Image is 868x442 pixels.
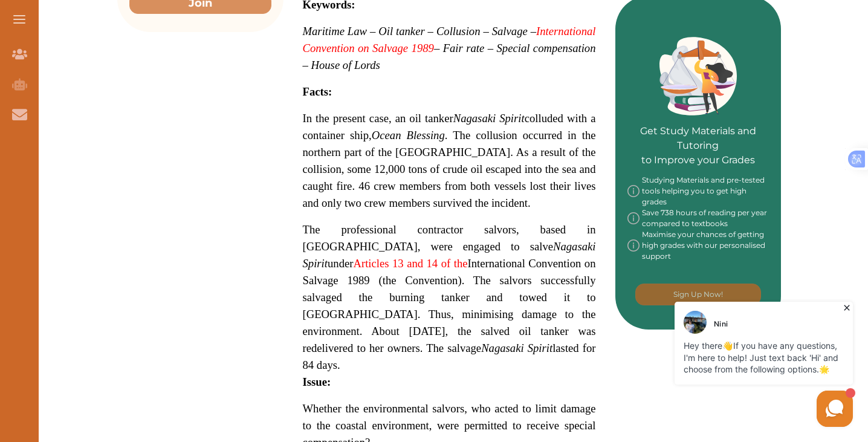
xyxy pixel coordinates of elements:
[303,25,433,37] span: Maritime Law – Oil tanker –
[659,37,737,115] img: Green card image
[303,85,332,98] strong: Facts:
[627,229,769,262] div: Maximise your chances of getting high grades with our personalised support
[303,223,596,270] span: The professional contractor salvors, based in [GEOGRAPHIC_DATA], were engaged to salve under
[627,207,769,229] div: Save 738 hours of reading per year compared to textbooks
[372,129,445,141] em: Ocean Blessing
[673,289,723,300] p: Sign Up Now!
[436,25,481,37] em: Collusion
[303,257,596,354] span: International Convention on Salvage 1989 (the Convention). The salvors successfully salvaged the ...
[303,375,331,388] strong: Issue:
[627,175,769,207] div: Studying Materials and pre-tested tools helping you to get high grades
[303,240,596,270] em: Nagasaki Spirit
[627,229,640,262] img: info-img
[627,90,769,167] p: Get Study Materials and Tutoring to Improve your Grades
[481,342,552,354] span: Nagasaki Spirit
[627,175,640,207] img: info-img
[303,25,596,54] a: International Convention on Salvage 1989
[303,25,596,71] span: – Salvage – – Fair rate – Special compensation – House of Lords
[627,207,640,229] img: info-img
[635,284,761,305] button: [object Object]
[353,257,467,270] a: Articles 13 and 14 of the
[303,112,596,209] span: In the present case, an oil tanker colluded with a container ship, . The collusion occurred in th...
[578,299,856,430] iframe: HelpCrunch
[453,112,525,125] em: Nagasaki Spirit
